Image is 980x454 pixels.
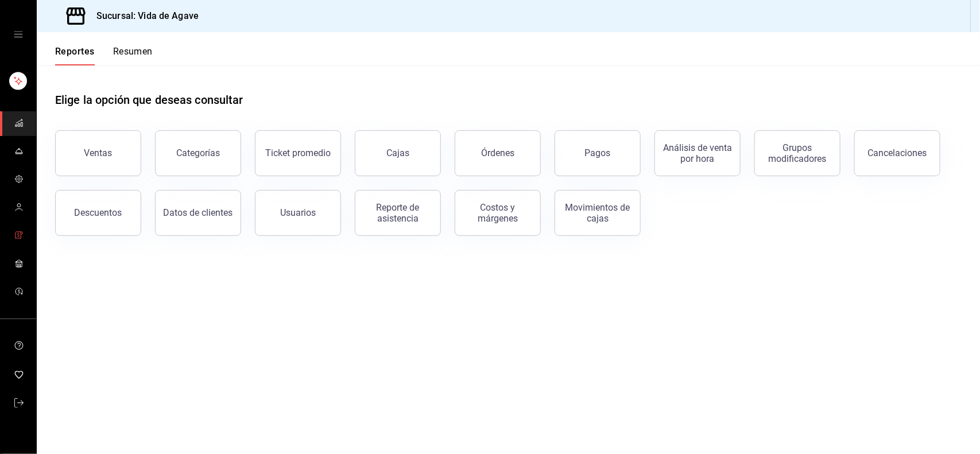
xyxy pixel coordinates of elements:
button: Movimientos de cajas [555,190,641,236]
button: open drawer [14,30,23,39]
div: Costos y márgenes [462,202,533,224]
button: Categorías [155,130,241,176]
div: Ticket promedio [265,148,331,158]
div: Datos de clientes [164,207,233,218]
button: Grupos modificadores [754,130,840,176]
button: Cajas [355,130,441,176]
div: Órdenes [481,148,514,158]
button: Pagos [555,130,641,176]
button: Datos de clientes [155,190,241,236]
button: Órdenes [455,130,541,176]
div: Análisis de venta por hora [662,142,733,164]
button: Ticket promedio [255,130,341,176]
div: Ventas [84,148,113,158]
div: Pagos [585,148,611,158]
button: Resumen [113,46,153,65]
h1: Elige la opción que deseas consultar [55,91,243,108]
button: Reporte de asistencia [355,190,441,236]
div: Categorías [176,148,220,158]
button: Descuentos [55,190,141,236]
div: Reporte de asistencia [362,202,433,224]
button: Costos y márgenes [455,190,541,236]
div: Cajas [386,148,409,158]
div: Descuentos [75,207,122,218]
button: Cancelaciones [854,130,940,176]
h3: Sucursal: Vida de Agave [87,9,199,23]
button: Ventas [55,130,141,176]
button: Análisis de venta por hora [654,130,741,176]
div: Cancelaciones [868,148,927,158]
div: navigation tabs [55,46,153,65]
button: Usuarios [255,190,341,236]
div: Usuarios [280,207,316,218]
div: Grupos modificadores [762,142,833,164]
div: Movimientos de cajas [562,202,633,224]
button: Reportes [55,46,95,65]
